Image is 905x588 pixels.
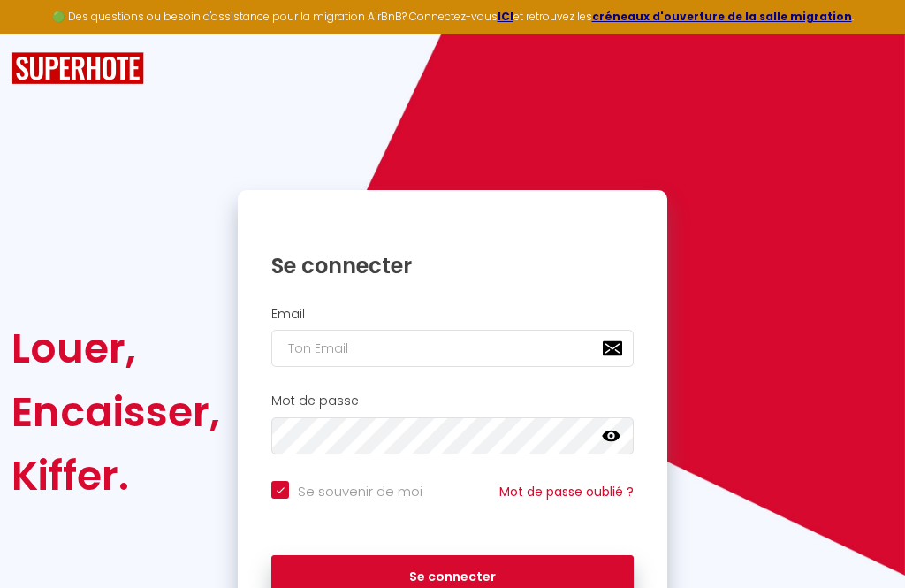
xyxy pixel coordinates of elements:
[11,444,220,508] div: Kiffer.
[499,483,634,500] a: Mot de passe oublié ?
[11,52,144,85] img: SuperHote logo
[498,9,513,24] a: ICI
[271,330,634,367] input: Ton Email
[11,380,220,444] div: Encaisser,
[271,307,634,322] h2: Email
[11,317,220,380] div: Louer,
[592,9,852,24] a: créneaux d'ouverture de la salle migration
[271,393,634,409] h2: Mot de passe
[271,252,634,279] h1: Se connecter
[14,7,67,60] button: Ouvrir le widget de chat LiveChat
